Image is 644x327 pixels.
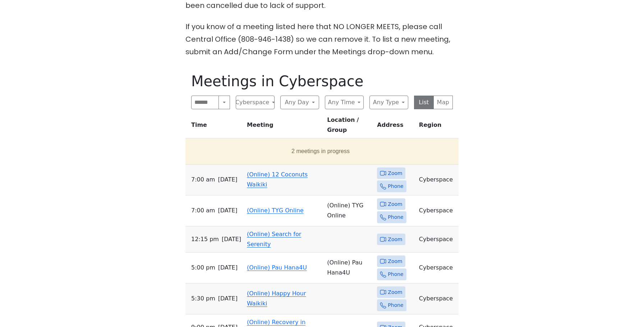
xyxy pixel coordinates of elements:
td: (Online) TYG Online [324,195,374,226]
span: Zoom [388,169,402,178]
span: [DATE] [218,263,238,273]
span: Phone [388,213,403,222]
button: Any Time [325,96,364,109]
td: Cyberspace [416,284,459,314]
button: Cyberspace [236,96,275,109]
span: [DATE] [218,175,237,185]
th: Time [185,115,244,138]
a: (Online) Happy Hour Waikiki [247,290,306,307]
button: Map [433,96,453,109]
td: Cyberspace [416,195,459,226]
a: (Online) Search for Serenity [247,231,301,248]
span: 5:00 PM [191,263,215,273]
button: Any Type [369,96,408,109]
td: (Online) Pau Hana4U [324,253,374,284]
a: (Online) TYG Online [247,207,304,214]
span: [DATE] [218,294,238,304]
td: Cyberspace [416,165,459,195]
span: 7:00 AM [191,206,215,216]
h1: Meetings in Cyberspace [191,73,453,90]
th: Meeting [244,115,324,138]
span: [DATE] [218,206,237,216]
th: Location / Group [324,115,374,138]
th: Address [374,115,416,138]
span: Zoom [388,200,402,209]
a: (Online) Pau Hana4U [247,264,307,271]
p: If you know of a meeting listed here that NO LONGER MEETS, please call Central Office (808-946-14... [185,20,459,58]
span: Zoom [388,257,402,266]
span: Zoom [388,235,402,244]
span: 5:30 PM [191,294,215,304]
button: List [414,96,434,109]
span: 7:00 AM [191,175,215,185]
span: 12:15 PM [191,234,219,244]
button: 2 meetings in progress [188,141,453,161]
td: Cyberspace [416,253,459,284]
a: (Online) 12 Coconuts Waikiki [247,171,308,188]
button: Search [218,96,230,109]
span: Zoom [388,288,402,297]
span: [DATE] [222,234,241,244]
td: Cyberspace [416,226,459,253]
span: Phone [388,301,403,310]
button: Any Day [280,96,319,109]
span: Phone [388,182,403,191]
input: Search [191,96,219,109]
span: Phone [388,270,403,279]
th: Region [416,115,459,138]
